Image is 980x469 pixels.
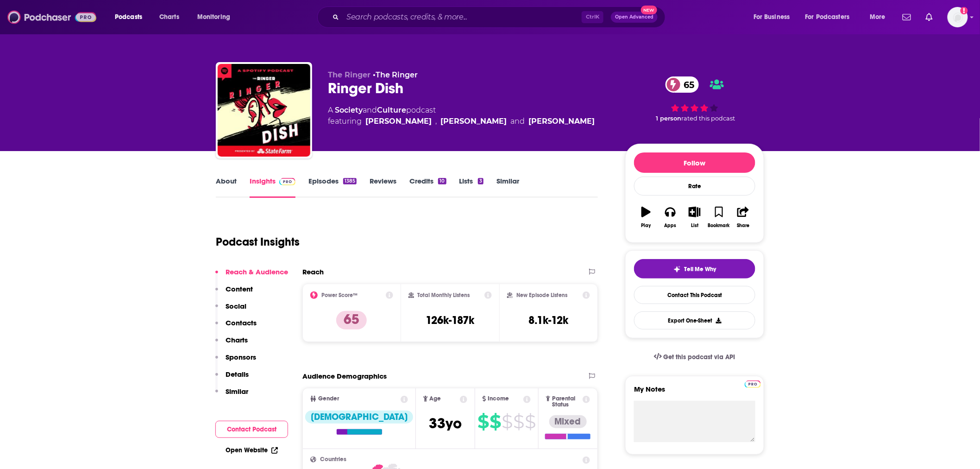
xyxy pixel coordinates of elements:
[326,6,674,28] div: Search podcasts, credits, & more...
[459,177,484,198] a: Lists3
[438,178,446,184] div: 10
[429,414,462,432] span: 33 yo
[634,201,658,234] button: Play
[377,106,406,114] a: Culture
[226,336,248,344] p: Charts
[115,11,142,24] span: Podcasts
[685,266,716,273] span: Tell Me Why
[634,259,755,279] button: tell me why sparkleTell Me Why
[731,201,755,234] button: Share
[691,223,698,228] div: List
[226,318,257,327] p: Contacts
[673,266,681,273] img: tell me why sparkle
[215,370,249,387] button: Details
[197,11,230,24] span: Monitoring
[226,353,256,361] p: Sponsors
[708,223,730,228] div: Bookmark
[552,396,581,408] span: Parental Status
[641,223,651,228] div: Play
[528,116,595,127] a: Nathan Hubbard
[525,414,535,429] span: $
[302,372,387,380] h2: Audience Demographics
[625,70,764,128] div: 65 1 personrated this podcast
[513,414,524,429] span: $
[948,7,968,27] span: Logged in as hmill
[656,115,681,122] span: 1 person
[634,311,755,330] button: Export One-Sheet
[215,302,246,319] button: Social
[305,411,413,424] div: [DEMOGRAPHIC_DATA]
[328,116,595,127] span: featuring
[666,76,699,93] a: 65
[707,201,731,234] button: Bookmark
[328,70,371,79] span: The Ringer
[216,177,237,198] a: About
[218,64,310,157] img: Ringer Dish
[870,11,886,24] span: More
[308,177,357,198] a: Episodes1385
[477,414,489,429] span: $
[647,346,743,368] a: Get this podcast via API
[634,385,755,401] label: My Notes
[108,10,154,25] button: open menu
[745,380,761,388] img: Podchaser Pro
[961,7,968,14] svg: Add a profile image
[754,11,790,24] span: For Business
[490,414,501,429] span: $
[863,10,897,25] button: open menu
[426,313,474,327] h3: 126k-187k
[529,313,569,327] h3: 8.1k-12k
[922,9,936,25] a: Show notifications dropdown
[343,10,582,25] input: Search podcasts, credits, & more...
[153,10,185,25] a: Charts
[191,10,242,25] button: open menu
[737,223,749,228] div: Share
[510,116,525,127] span: and
[478,178,484,184] div: 3
[226,302,246,311] p: Social
[215,285,253,302] button: Content
[805,11,850,24] span: For Podcasters
[658,201,682,234] button: Apps
[745,379,761,388] a: Pro website
[496,177,519,198] a: Similar
[7,8,96,26] img: Podchaser - Follow, Share and Rate Podcasts
[634,286,755,304] a: Contact This Podcast
[799,10,863,25] button: open menu
[948,7,968,27] img: User Profile
[216,235,300,249] h1: Podcast Insights
[488,396,509,402] span: Income
[320,456,346,463] span: Countries
[343,178,357,184] div: 1385
[747,10,802,25] button: open menu
[418,292,470,298] h2: Total Monthly Listens
[302,267,324,276] h2: Reach
[318,396,339,402] span: Gender
[440,116,507,127] a: David Jacoby
[899,9,915,25] a: Show notifications dropdown
[226,285,253,293] p: Content
[279,178,295,185] img: Podchaser Pro
[615,15,653,19] span: Open Advanced
[335,106,363,114] a: Society
[634,152,755,173] button: Follow
[430,396,441,402] span: Age
[373,70,418,79] span: •
[226,446,278,454] a: Open Website
[215,318,257,336] button: Contacts
[435,116,437,127] span: ,
[675,76,699,93] span: 65
[328,105,595,127] div: A podcast
[611,12,658,23] button: Open AdvancedNew
[582,11,603,23] span: Ctrl K
[681,115,735,122] span: rated this podcast
[226,370,249,379] p: Details
[215,336,248,353] button: Charts
[215,267,288,285] button: Reach & Audience
[250,177,295,198] a: InsightsPodchaser Pro
[370,177,396,198] a: Reviews
[215,387,248,404] button: Similar
[502,414,512,429] span: $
